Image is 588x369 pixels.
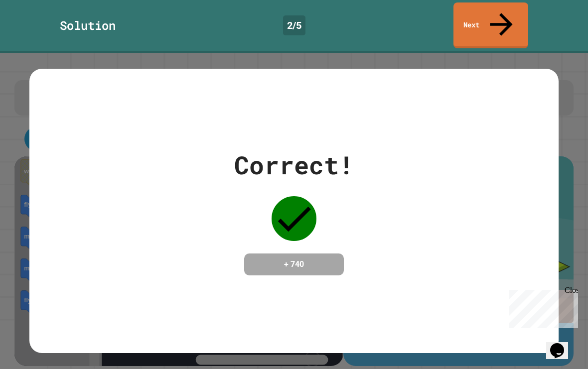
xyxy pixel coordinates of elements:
div: Solution [60,16,116,34]
iframe: chat widget [546,329,578,359]
h4: + 740 [254,258,334,270]
div: Chat with us now!Close [4,4,69,63]
div: 2 / 5 [283,15,305,35]
div: Correct! [234,146,354,184]
iframe: chat widget [505,286,578,328]
a: Next [453,2,528,48]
